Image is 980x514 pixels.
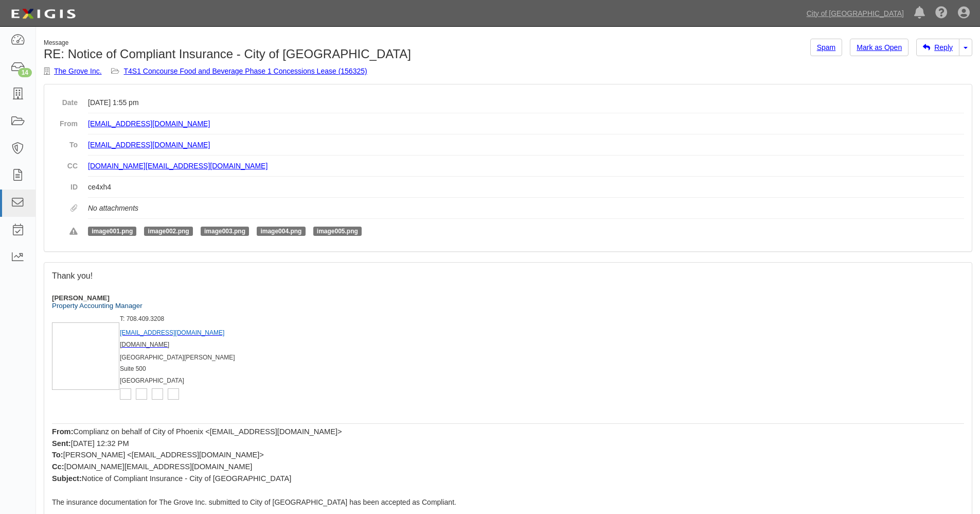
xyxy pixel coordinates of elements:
[52,427,342,483] span: Complianz on behalf of City of Phoenix <[EMAIL_ADDRESS][DOMAIN_NAME]> [DATE] 12:32 PM [PERSON_NAM...
[52,177,78,192] dt: ID
[52,134,78,150] dt: To
[52,92,78,108] dt: Date
[801,3,909,24] a: City of [GEOGRAPHIC_DATA]
[52,294,110,302] span: [PERSON_NAME]
[168,389,179,398] a: Instagram icon
[88,177,964,198] dd: ce4xh4
[52,113,78,129] dt: From
[123,67,367,75] a: T4S1 Concourse Food and Beverage Phase 1 Concessions Lease (156325)
[120,329,224,336] a: [EMAIL_ADDRESS][DOMAIN_NAME]
[152,389,163,398] a: Twitter icon
[313,227,362,236] span: image005.png
[88,162,268,170] a: [DOMAIN_NAME][EMAIL_ADDRESS][DOMAIN_NAME]
[120,365,146,372] span: Suite 500
[810,39,843,56] a: Spam
[69,228,78,235] i: Rejected attachments. These file types are not supported.
[120,354,235,361] span: [GEOGRAPHIC_DATA][PERSON_NAME]
[52,439,71,448] b: Sent:
[44,47,501,61] h1: RE: Notice of Compliant Insurance - City of [GEOGRAPHIC_DATA]
[120,389,131,398] a: Facebook icon
[54,67,102,75] a: The Grove Inc.
[120,377,184,384] span: [GEOGRAPHIC_DATA]
[152,388,163,400] img: Twitter icon
[88,141,210,149] a: [EMAIL_ADDRESS][DOMAIN_NAME]
[120,388,131,400] img: Facebook icon
[201,227,249,236] span: image003.png
[136,388,147,400] img: LinkedIn icon
[168,388,179,400] img: Instagram icon
[52,451,63,459] b: To:
[88,204,138,212] em: No attachments
[52,156,78,171] dt: CC
[52,302,142,310] span: Property Accounting Manager
[88,92,964,113] dd: [DATE] 1:55 pm
[8,5,79,23] img: logo-5460c22ac91f19d4615b14bd174203de0afe785f0fc80cf4dbbc73dc1793850b.png
[916,39,959,56] a: Reply
[850,39,908,56] a: Mark as Open
[144,227,192,236] span: image002.png
[52,270,964,282] p: Thank you!
[52,462,64,471] b: Cc:
[257,227,305,236] span: image004.png
[18,68,32,77] div: 14
[52,474,82,483] b: Subject:
[52,350,119,359] a: Logo
[70,205,78,212] i: Attachments
[52,322,119,390] img: Logo
[120,315,164,322] span: T: 708.409.3208
[136,389,147,398] a: LinkedIn icon
[44,39,501,47] div: Message
[88,227,136,236] span: image001.png
[52,427,74,436] span: From:
[88,119,210,128] a: [EMAIL_ADDRESS][DOMAIN_NAME]
[935,7,948,20] i: Help Center - Complianz
[120,341,169,348] a: [DOMAIN_NAME]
